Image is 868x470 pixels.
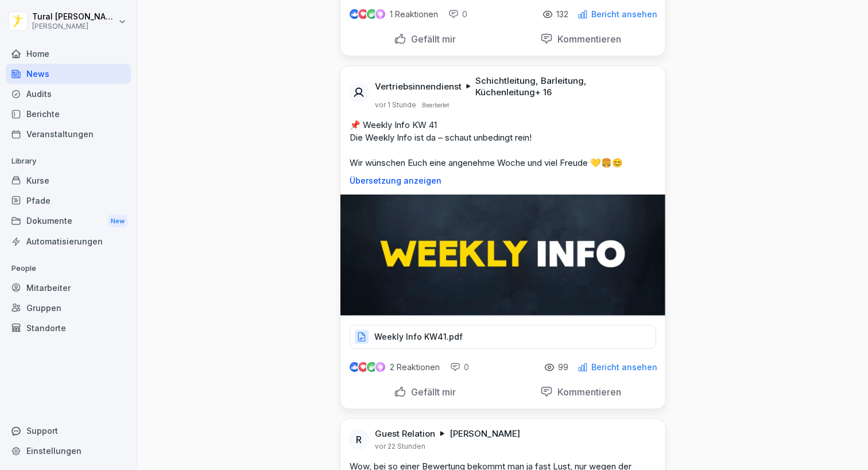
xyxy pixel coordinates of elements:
p: Gefällt mir [406,386,456,398]
div: Support [6,421,131,441]
p: 📌 Weekly Info KW 41 Die Weekly Info ist da – schaut unbedingt rein! Wir wünschen Euch eine angene... [350,119,656,169]
p: People [6,259,131,278]
img: celebrate [367,9,377,19]
p: Gefällt mir [406,33,456,45]
p: Schichtleitung, Barleitung, Küchenleitung + 16 [475,75,652,98]
a: Veranstaltungen [6,124,131,144]
div: 0 [448,9,467,20]
a: Gruppen [6,298,131,318]
p: Library [6,152,131,170]
a: Einstellungen [6,441,131,461]
a: Kurse [6,170,131,191]
a: Berichte [6,104,131,124]
p: Kommentieren [553,386,621,398]
img: love [359,363,367,371]
p: [PERSON_NAME] [32,22,116,30]
a: Automatisierungen [6,231,131,251]
img: celebrate [367,362,377,372]
p: Kommentieren [553,33,621,45]
p: Bericht ansehen [591,363,657,372]
a: Pfade [6,191,131,211]
a: Weekly Info KW41.pdf [350,335,656,346]
a: Audits [6,84,131,104]
p: vor 22 Stunden [375,442,425,451]
p: 99 [558,363,568,372]
p: vor 1 Stunde [375,100,416,110]
div: R [348,429,369,450]
a: Home [6,44,131,64]
img: like [350,10,359,19]
p: Übersetzung anzeigen [350,176,656,185]
a: Standorte [6,318,131,338]
p: Vertriebsinnendienst [375,81,462,92]
img: like [350,363,359,372]
div: 0 [450,362,469,373]
div: New [108,215,127,228]
p: Bericht ansehen [591,10,657,19]
a: News [6,64,131,84]
p: Guest Relation [375,428,435,440]
p: Weekly Info KW41.pdf [374,331,463,343]
p: 2 Reaktionen [390,363,440,372]
p: 132 [556,10,568,19]
p: 1 Reaktionen [390,10,438,19]
img: inspiring [375,362,385,372]
img: love [359,10,367,18]
img: inspiring [375,9,385,20]
p: Bearbeitet [422,100,449,110]
img: ugkezbsvwy9ed1jr783a3dfq.png [340,195,665,316]
a: Mitarbeiter [6,278,131,298]
a: DokumenteNew [6,211,131,232]
div: Dokumente [6,211,131,232]
p: Tural [PERSON_NAME] [32,12,116,22]
p: [PERSON_NAME] [449,428,520,440]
